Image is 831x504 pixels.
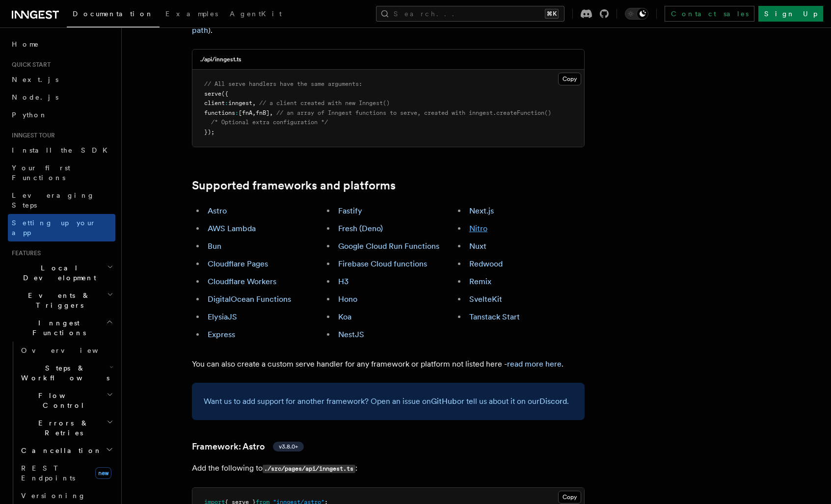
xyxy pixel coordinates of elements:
[204,129,214,135] span: });
[279,443,298,451] span: v3.8.0+
[165,10,218,18] span: Examples
[208,312,237,321] a: ElysiaJS
[8,186,115,214] a: Leveraging Steps
[507,359,562,369] a: read more here
[17,414,115,442] button: Errors & Retries
[469,277,491,286] a: Remix
[431,397,457,406] a: GitHub
[12,93,58,101] span: Node.js
[17,418,107,438] span: Errors & Retries
[8,249,41,257] span: Features
[252,100,256,106] span: ,
[469,206,494,215] a: Next.js
[263,465,355,473] code: ./src/pages/api/inngest.ts
[17,342,115,359] a: Overview
[8,61,51,69] span: Quick start
[208,277,276,286] a: Cloudflare Workers
[221,90,228,97] span: ({
[230,10,282,18] span: AgentKit
[12,76,58,83] span: Next.js
[21,464,75,482] span: REST Endpoints
[12,39,39,49] span: Home
[208,259,268,268] a: Cloudflare Pages
[259,100,390,106] span: // a client created with new Inngest()
[8,141,115,159] a: Install the SDK
[208,206,227,215] a: Astro
[8,318,106,338] span: Inngest Functions
[12,191,95,209] span: Leveraging Steps
[338,294,357,304] a: Hono
[224,3,288,27] a: AgentKit
[208,330,235,339] a: Express
[758,6,823,22] a: Sign Up
[12,111,48,119] span: Python
[21,492,86,500] span: Versioning
[469,259,503,268] a: Redwood
[469,294,502,304] a: SvelteKit
[8,287,115,314] button: Events & Triggers
[338,224,383,233] a: Fresh (Deno)
[192,357,585,371] p: You can also create a custom serve handler for any framework or platform not listed here - .
[469,241,486,251] a: Nuxt
[625,8,648,20] button: Toggle dark mode
[192,179,396,192] a: Supported frameworks and platforms
[256,109,269,116] span: fnB]
[12,219,96,237] span: Setting up your app
[338,330,364,339] a: NestJS
[558,491,581,504] button: Copy
[8,159,115,186] a: Your first Functions
[208,241,221,251] a: Bun
[204,80,362,87] span: // All serve handlers have the same arguments:
[276,109,551,116] span: // an array of Inngest functions to serve, created with inngest.createFunction()
[208,294,291,304] a: DigitalOcean Functions
[8,132,55,139] span: Inngest tour
[376,6,564,22] button: Search...⌘K
[8,106,115,124] a: Python
[8,291,107,310] span: Events & Triggers
[225,100,228,106] span: :
[269,109,273,116] span: ,
[338,259,427,268] a: Firebase Cloud functions
[338,206,362,215] a: Fastify
[204,395,573,408] p: Want us to add support for another framework? Open an issue on or tell us about it on our .
[558,73,581,85] button: Copy
[95,467,111,479] span: new
[8,259,115,287] button: Local Development
[73,10,154,18] span: Documentation
[192,461,585,476] p: Add the following to :
[17,391,107,410] span: Flow Control
[67,3,160,27] a: Documentation
[12,164,70,182] span: Your first Functions
[192,440,304,453] a: Framework: Astrov3.8.0+
[228,100,252,106] span: inngest
[204,109,235,116] span: functions
[208,224,256,233] a: AWS Lambda
[160,3,224,27] a: Examples
[8,88,115,106] a: Node.js
[204,100,225,106] span: client
[539,397,567,406] a: Discord
[8,214,115,241] a: Setting up your app
[338,277,348,286] a: H3
[8,263,107,283] span: Local Development
[338,241,439,251] a: Google Cloud Run Functions
[8,71,115,88] a: Next.js
[17,459,115,487] a: REST Endpointsnew
[17,363,109,383] span: Steps & Workflows
[17,446,102,455] span: Cancellation
[211,119,328,126] span: /* Optional extra configuration */
[239,109,252,116] span: [fnA
[17,387,115,414] button: Flow Control
[338,312,351,321] a: Koa
[252,109,256,116] span: ,
[8,314,115,342] button: Inngest Functions
[17,359,115,387] button: Steps & Workflows
[17,442,115,459] button: Cancellation
[469,224,487,233] a: Nitro
[545,9,559,19] kbd: ⌘K
[12,146,113,154] span: Install the SDK
[21,346,122,354] span: Overview
[235,109,239,116] span: :
[665,6,754,22] a: Contact sales
[469,312,520,321] a: Tanstack Start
